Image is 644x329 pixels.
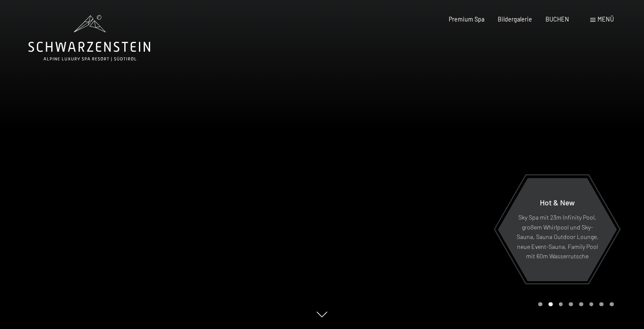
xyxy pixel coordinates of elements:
[540,198,575,207] span: Hot & New
[548,302,553,307] div: Carousel Page 2 (Current Slide)
[498,16,532,23] a: Bildergalerie
[569,302,573,307] div: Carousel Page 4
[538,302,542,307] div: Carousel Page 1
[449,16,484,23] a: Premium Spa
[599,302,604,307] div: Carousel Page 7
[516,213,598,261] p: Sky Spa mit 23m Infinity Pool, großem Whirlpool und Sky-Sauna, Sauna Outdoor Lounge, neue Event-S...
[497,177,617,282] a: Hot & New Sky Spa mit 23m Infinity Pool, großem Whirlpool und Sky-Sauna, Sauna Outdoor Lounge, ne...
[579,302,583,307] div: Carousel Page 5
[589,302,594,307] div: Carousel Page 6
[598,16,614,23] span: Menü
[545,16,569,23] a: BUCHEN
[610,302,614,307] div: Carousel Page 8
[559,302,563,307] div: Carousel Page 3
[535,302,613,307] div: Carousel Pagination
